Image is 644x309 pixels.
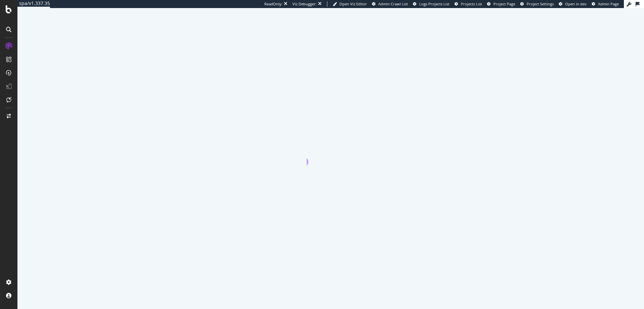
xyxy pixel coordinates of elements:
div: ReadOnly: [264,1,282,7]
a: Admin Page [592,1,619,7]
span: Project Page [493,1,515,6]
a: Open in dev [559,1,587,7]
span: Admin Page [598,1,619,6]
a: Logs Projects List [413,1,449,7]
a: Admin Crawl List [372,1,408,7]
span: Open Viz Editor [339,1,367,6]
a: Project Settings [520,1,554,7]
span: Project Settings [527,1,554,6]
div: animation [307,141,355,165]
a: Projects List [454,1,482,7]
span: Logs Projects List [419,1,449,6]
div: Viz Debugger: [292,1,317,7]
span: Admin Crawl List [378,1,408,6]
span: Open in dev [565,1,587,6]
a: Open Viz Editor [333,1,367,7]
a: Project Page [487,1,515,7]
span: Projects List [461,1,482,6]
